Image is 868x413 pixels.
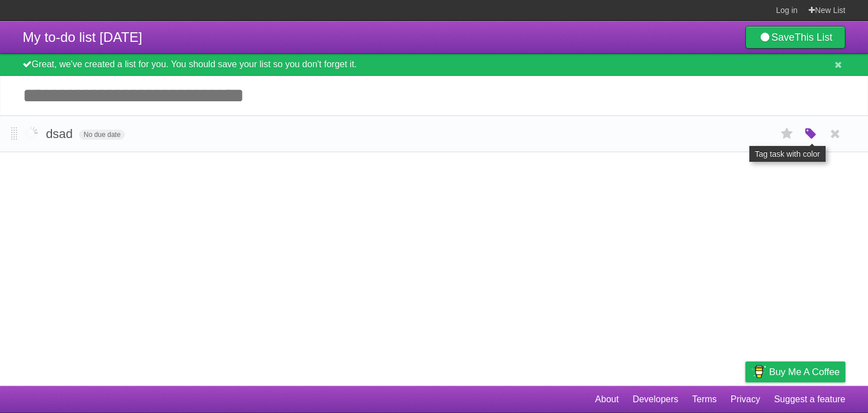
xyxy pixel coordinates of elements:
a: Terms [692,389,717,410]
a: Privacy [731,389,760,410]
a: Developers [632,389,678,410]
a: SaveThis List [745,26,845,49]
a: About [595,389,619,410]
span: dsad [46,127,76,141]
span: Buy me a coffee [769,362,840,382]
a: Suggest a feature [774,389,845,410]
span: My to-do list [DATE] [23,29,142,45]
label: Star task [776,124,798,143]
b: This List [795,32,832,43]
a: Buy me a coffee [745,362,845,382]
img: Buy me a coffee [751,362,766,381]
span: No due date [79,130,125,140]
label: Done [23,124,40,141]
